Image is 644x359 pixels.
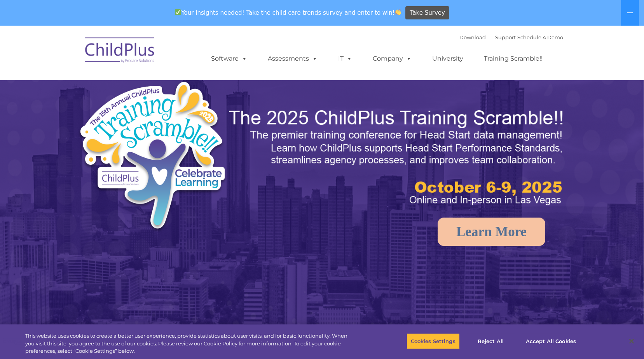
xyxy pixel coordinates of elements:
button: Reject All [466,333,515,349]
a: Learn More [438,218,545,246]
a: Training Scramble!! [476,51,550,66]
a: Support [495,34,516,40]
button: Cookies Settings [407,333,460,349]
a: Assessments [260,51,325,66]
span: Last name [108,51,132,57]
span: Your insights needed! Take the child care trends survey and enter to win! [172,5,405,20]
div: This website uses cookies to create a better user experience, provide statistics about user visit... [25,332,354,355]
span: Phone number [108,83,141,89]
button: Close [623,333,640,350]
a: Download [459,34,486,40]
button: Accept All Cookies [522,333,580,349]
img: 👏 [395,9,401,15]
a: Software [203,51,255,66]
img: ChildPlus by Procare Solutions [81,32,159,71]
a: Company [365,51,419,66]
span: Take Survey [410,6,445,20]
a: IT [330,51,360,66]
a: Take Survey [405,6,449,20]
img: ✅ [175,9,181,15]
a: Schedule A Demo [517,34,563,40]
a: University [424,51,471,66]
font: | [459,34,563,40]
